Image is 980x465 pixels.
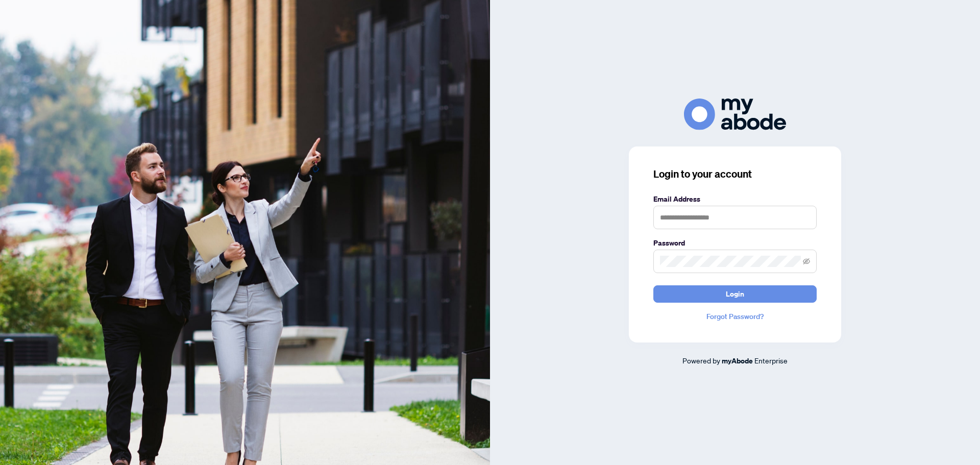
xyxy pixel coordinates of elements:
[653,193,817,205] label: Email Address
[653,285,817,303] button: Login
[682,356,720,365] span: Powered by
[726,286,744,302] span: Login
[653,167,817,181] h3: Login to your account
[722,355,753,366] a: myAbode
[754,356,788,365] span: Enterprise
[653,311,817,322] a: Forgot Password?
[684,99,786,130] img: ma-logo
[653,237,817,249] label: Password
[803,258,810,265] span: eye-invisible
